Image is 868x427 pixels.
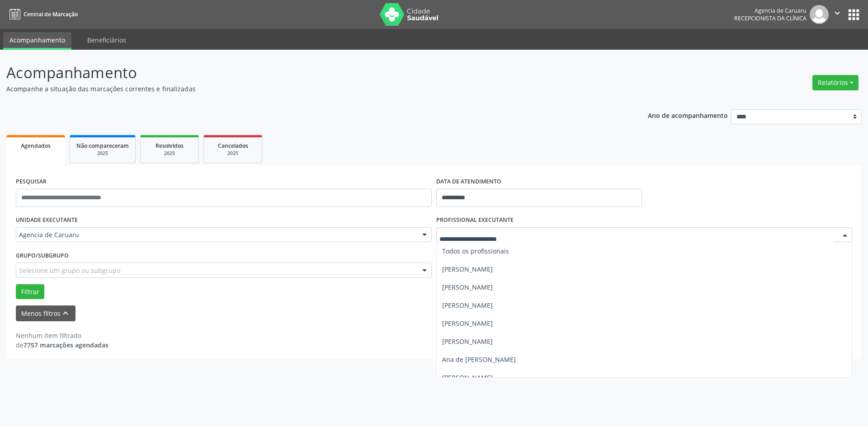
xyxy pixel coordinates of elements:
[156,142,184,150] span: Resolvidos
[846,7,862,23] button: apps
[16,331,108,340] div: Nenhum item filtrado
[147,150,192,157] div: 2025
[6,84,605,94] p: Acompanhe a situação das marcações correntes e finalizadas
[442,301,493,310] span: [PERSON_NAME]
[442,373,493,382] span: [PERSON_NAME]
[436,175,501,189] label: DATA DE ATENDIMENTO
[3,32,71,50] a: Acompanhamento
[76,142,129,150] span: Não compareceram
[76,150,129,157] div: 2025
[442,265,493,273] span: [PERSON_NAME]
[21,142,51,150] span: Agendados
[734,14,807,22] span: Recepcionista da clínica
[436,213,514,227] label: PROFISSIONAL EXECUTANTE
[6,7,78,22] a: Central de Marcação
[16,213,78,227] label: UNIDADE EXECUTANTE
[218,142,248,150] span: Cancelados
[16,340,108,350] div: de
[812,75,859,90] button: Relatórios
[442,355,516,364] span: Ana de [PERSON_NAME]
[16,249,69,263] label: Grupo/Subgrupo
[832,8,842,18] i: 
[19,230,413,239] span: Agencia de Caruaru
[734,7,807,14] div: Agencia de Caruaru
[6,61,605,84] p: Acompanhamento
[442,247,509,255] span: Todos os profissionais
[648,109,728,121] p: Ano de acompanhamento
[16,305,75,321] button: Menos filtroskeyboard_arrow_up
[442,283,493,291] span: [PERSON_NAME]
[16,284,44,300] button: Filtrar
[19,266,120,275] span: Selecione um grupo ou subgrupo
[810,5,829,24] img: img
[210,150,255,157] div: 2025
[829,5,846,24] button: 
[16,175,47,189] label: PESQUISAR
[442,337,493,346] span: [PERSON_NAME]
[24,10,78,18] span: Central de Marcação
[24,341,108,349] strong: 7757 marcações agendadas
[61,308,71,318] i: keyboard_arrow_up
[81,32,132,48] a: Beneficiários
[442,319,493,328] span: [PERSON_NAME]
